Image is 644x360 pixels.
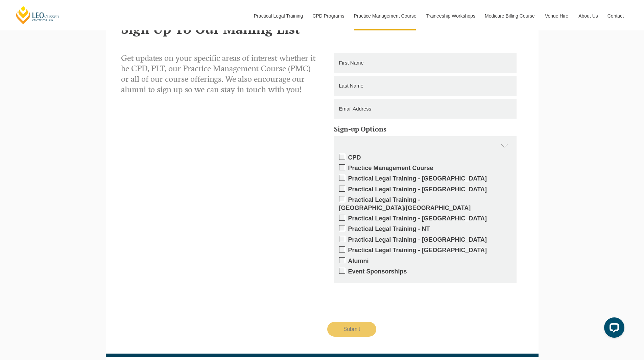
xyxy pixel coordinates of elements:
label: Practice Management Course [339,164,511,172]
input: First Name [334,53,517,73]
a: [PERSON_NAME] Centre for Law [15,5,60,25]
iframe: LiveChat chat widget [599,315,627,343]
a: About Us [573,1,602,30]
a: Medicare Billing Course [480,1,540,30]
a: Practice Management Course [349,1,421,30]
a: Contact [602,1,629,30]
input: Email Address [334,99,517,119]
label: Alumni [339,257,511,265]
h2: Sign Up To Our Mailing List [121,21,523,36]
label: Practical Legal Training - [GEOGRAPHIC_DATA] [339,246,511,254]
label: Practical Legal Training - [GEOGRAPHIC_DATA] [339,215,511,222]
label: Practical Legal Training - [GEOGRAPHIC_DATA] [339,186,511,193]
a: Practical Legal Training [249,1,308,30]
label: CPD [339,154,511,162]
a: CPD Programs [307,1,349,30]
label: Practical Legal Training - [GEOGRAPHIC_DATA] [339,175,511,183]
input: Last Name [334,76,517,96]
label: Practical Legal Training - NT [339,225,511,233]
p: Get updates on your specific areas of interest whether it be CPD, PLT, our Practice Management Co... [121,53,317,95]
label: Practical Legal Training - [GEOGRAPHIC_DATA] [339,236,511,244]
iframe: reCAPTCHA [327,289,430,315]
h5: Sign-up Options [334,125,517,133]
input: Submit [327,322,377,337]
label: Event Sponsorships [339,268,511,275]
label: Practical Legal Training - [GEOGRAPHIC_DATA]/[GEOGRAPHIC_DATA] [339,196,511,212]
a: Venue Hire [540,1,573,30]
a: Traineeship Workshops [421,1,480,30]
